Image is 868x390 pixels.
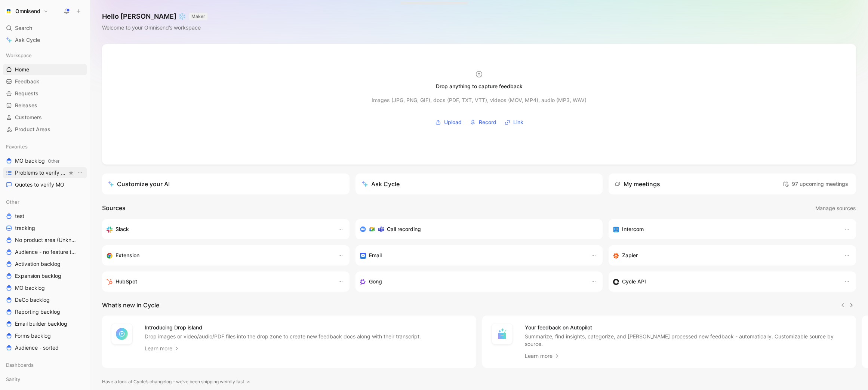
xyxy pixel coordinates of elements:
a: Quotes to verify MO [3,179,87,190]
div: Dashboards [3,359,87,373]
div: Sync customers & send feedback from custom sources. Get inspired by our favorite use case [613,277,837,286]
button: MAKER [189,13,207,20]
span: Home [15,66,29,73]
span: Email builder backlog [15,320,67,328]
button: View actions [76,260,84,268]
span: Product Areas [15,126,50,133]
a: DeCo backlog [3,294,87,305]
button: View actions [76,181,84,188]
button: View actions [76,284,84,292]
a: No product area (Unknowns) [3,234,87,246]
button: View actions [76,272,84,280]
span: Record [479,118,496,127]
button: View actions [76,157,84,165]
h3: Gong [369,277,382,286]
span: tracking [15,224,35,232]
button: View actions [76,169,84,176]
h4: Your feedback on Autopilot [525,323,847,332]
a: Problems to verify MOView actions [3,167,87,178]
span: Audience - sorted [15,344,59,351]
a: Ask Cycle [3,34,87,46]
div: Record & transcribe meetings from Zoom, Meet & Teams. [360,225,592,234]
a: Requests [3,88,87,99]
h2: Sources [102,203,126,213]
h3: Cycle API [622,277,646,286]
h3: Email [369,251,382,260]
a: Learn more [145,344,180,353]
span: Workspace [6,52,32,59]
a: Activation backlog [3,258,87,270]
div: Capture feedback from anywhere on the web [107,251,330,260]
div: Drop anything to capture feedback [436,82,523,91]
h3: Slack [116,225,129,234]
a: Email builder backlog [3,318,87,329]
h2: What’s new in Cycle [102,301,159,310]
button: Record [467,117,499,128]
a: Customers [3,112,87,123]
div: Sync your customers, send feedback and get updates in Intercom [613,225,837,234]
span: Manage sources [815,204,856,213]
span: Forms backlog [15,332,51,340]
span: MO backlog [15,157,59,165]
button: Manage sources [815,203,856,213]
a: Home [3,64,87,75]
div: Search [3,22,87,34]
button: View actions [76,320,84,328]
span: Quotes to verify MO [15,181,64,188]
a: Customize your AI [102,173,350,194]
a: test [3,211,87,222]
div: Welcome to your Omnisend’s workspace [102,23,207,32]
div: My meetings [615,179,660,188]
div: Images (JPG, PNG, GIF), docs (PDF, TXT, VTT), videos (MOV, MP4), audio (MP3, WAV) [372,96,587,105]
div: Sanity [3,374,87,385]
div: Sync your customers, send feedback and get updates in Slack [107,225,330,234]
span: Problems to verify MO [15,169,67,176]
a: Audience - no feature tag [3,246,87,258]
h3: HubSpot [116,277,137,286]
span: Releases [15,102,37,109]
span: Activation backlog [15,260,61,268]
span: Favorites [6,143,28,150]
h1: Omnisend [15,8,40,15]
button: 97 upcoming meetings [781,178,850,190]
div: Favorites [3,141,87,152]
a: Forms backlog [3,330,87,341]
div: Customize your AI [108,179,170,188]
a: Reporting backlog [3,306,87,317]
h3: Intercom [622,225,644,234]
a: Learn more [525,351,560,360]
button: Upload [433,117,464,128]
span: Dashboards [6,361,34,369]
button: View actions [76,344,84,351]
span: Other [48,158,59,164]
span: Other [6,198,19,206]
p: Summarize, find insights, categorize, and [PERSON_NAME] processed new feedback - automatically. C... [525,333,847,348]
span: Ask Cycle [15,36,40,44]
h1: Hello [PERSON_NAME] ❄️ [102,12,207,21]
a: Have a look at Cycle’s changelog – we’ve been shipping weirdly fast [102,378,250,386]
a: Expansion backlog [3,270,87,282]
span: Requests [15,90,39,97]
button: OmnisendOmnisend [3,6,50,16]
div: OthertesttrackingNo product area (Unknowns)Audience - no feature tagActivation backlogExpansion b... [3,196,87,353]
span: Feedback [15,78,39,85]
span: 97 upcoming meetings [783,179,848,188]
span: DeCo backlog [15,296,50,304]
button: View actions [77,236,84,244]
h3: Extension [116,251,139,260]
button: View actions [76,296,84,304]
button: View actions [76,332,84,340]
span: Upload [444,118,462,127]
div: Workspace [3,50,87,61]
a: Feedback [3,76,87,87]
p: Drop images or video/audio/PDF files into the drop zone to create new feedback docs along with th... [145,333,421,340]
span: No product area (Unknowns) [15,236,77,244]
button: View actions [76,248,84,256]
span: Reporting backlog [15,308,60,316]
button: Ask Cycle [355,173,603,194]
a: MO backlogOther [3,155,87,166]
div: Sanity [3,374,87,387]
span: test [15,212,24,220]
span: Link [513,118,523,127]
a: Releases [3,100,87,111]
